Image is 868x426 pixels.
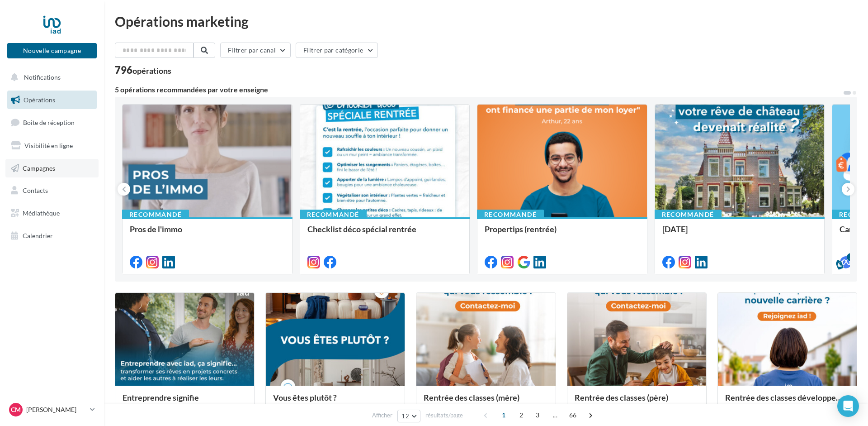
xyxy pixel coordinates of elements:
span: Médiathèque [23,209,60,217]
p: [PERSON_NAME] [26,405,86,414]
a: CM [PERSON_NAME] [7,401,97,418]
a: Visibilité en ligne [5,136,99,155]
a: Opérations [5,91,99,110]
div: Pros de l'immo [130,225,285,243]
div: 796 [115,65,171,75]
span: Contacts [23,187,48,194]
div: Vous êtes plutôt ? [273,393,397,411]
div: Opérations marketing [115,14,857,28]
span: Calendrier [23,232,53,239]
div: Recommandé [300,210,367,220]
div: Entreprendre signifie [123,393,247,411]
div: Rentrée des classes (père) [575,393,699,411]
span: Opérations [24,96,55,104]
div: Rentrée des classes développement (conseillère) [725,393,849,411]
div: Propertips (rentrée) [485,225,640,243]
span: 1 [496,408,511,422]
a: Campagnes [5,159,99,178]
div: Recommandé [655,210,722,220]
button: Nouvelle campagne [7,43,97,58]
div: 5 opérations recommandées par votre enseigne [115,86,843,93]
button: Filtrer par catégorie [296,43,378,58]
span: Visibilité en ligne [24,142,73,149]
span: Afficher [372,411,392,420]
div: opérations [132,67,171,75]
button: Filtrer par canal [220,43,291,58]
span: 66 [566,408,580,422]
div: Recommandé [477,210,544,220]
div: Rentrée des classes (mère) [424,393,548,411]
a: Calendrier [5,226,99,245]
span: Notifications [24,73,61,81]
div: [DATE] [662,225,817,243]
span: ... [548,408,562,422]
div: 5 [847,253,855,261]
span: Boîte de réception [23,119,75,126]
div: Checklist déco spécial rentrée [307,225,462,243]
span: Campagnes [23,164,55,172]
button: 12 [397,410,420,422]
span: 3 [530,408,545,422]
span: 12 [401,412,409,420]
button: Notifications [5,68,95,87]
a: Boîte de réception [5,113,99,132]
a: Médiathèque [5,204,99,223]
a: Contacts [5,181,99,200]
div: Open Intercom Messenger [837,395,859,417]
span: résultats/page [425,411,463,420]
span: CM [11,405,21,414]
span: 2 [514,408,528,422]
div: Recommandé [122,210,189,220]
